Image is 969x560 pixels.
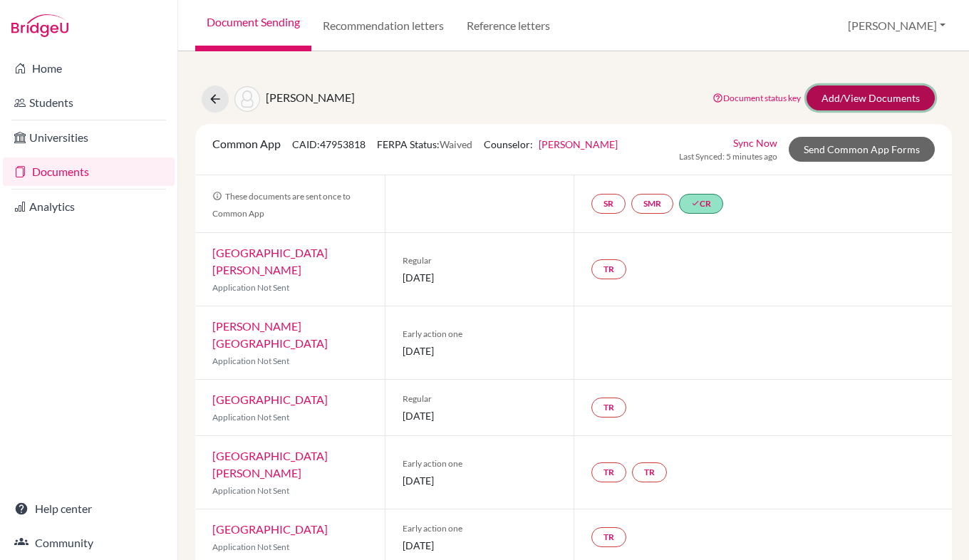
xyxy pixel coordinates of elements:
[591,259,626,279] a: TR
[679,150,777,163] span: Last Synced: 5 minutes ago
[403,328,557,341] span: Early action one
[212,393,328,406] a: [GEOGRAPHIC_DATA]
[403,538,557,553] span: [DATE]
[679,194,723,214] a: doneCR
[591,527,626,547] a: TR
[3,529,175,557] a: Community
[807,85,935,110] a: Add/View Documents
[631,194,673,214] a: SMR
[403,270,557,285] span: [DATE]
[632,462,667,482] a: TR
[212,412,289,422] span: Application Not Sent
[3,88,175,117] a: Students
[539,138,618,150] a: [PERSON_NAME]
[212,485,289,496] span: Application Not Sent
[403,393,557,405] span: Regular
[212,541,289,552] span: Application Not Sent
[591,398,626,418] a: TR
[403,254,557,267] span: Regular
[212,522,328,536] a: [GEOGRAPHIC_DATA]
[841,12,952,39] button: [PERSON_NAME]
[440,138,472,150] span: Waived
[403,343,557,358] span: [DATE]
[591,462,626,482] a: TR
[266,90,355,104] span: [PERSON_NAME]
[3,494,175,523] a: Help center
[591,194,626,214] a: SR
[3,157,175,186] a: Documents
[3,123,175,152] a: Universities
[484,138,618,150] span: Counselor:
[3,192,175,221] a: Analytics
[212,246,328,276] a: [GEOGRAPHIC_DATA][PERSON_NAME]
[403,457,557,470] span: Early action one
[403,522,557,535] span: Early action one
[212,282,289,293] span: Application Not Sent
[733,135,777,150] a: Sync Now
[292,138,366,150] span: CAID: 47953818
[212,319,328,350] a: [PERSON_NAME][GEOGRAPHIC_DATA]
[377,138,472,150] span: FERPA Status:
[11,14,68,37] img: Bridge-U
[691,199,700,207] i: done
[212,137,281,150] span: Common App
[212,191,351,219] span: These documents are sent once to Common App
[403,408,557,423] span: [DATE]
[403,473,557,488] span: [DATE]
[789,137,935,162] a: Send Common App Forms
[712,93,801,103] a: Document status key
[212,449,328,479] a: [GEOGRAPHIC_DATA][PERSON_NAME]
[212,356,289,366] span: Application Not Sent
[3,54,175,83] a: Home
